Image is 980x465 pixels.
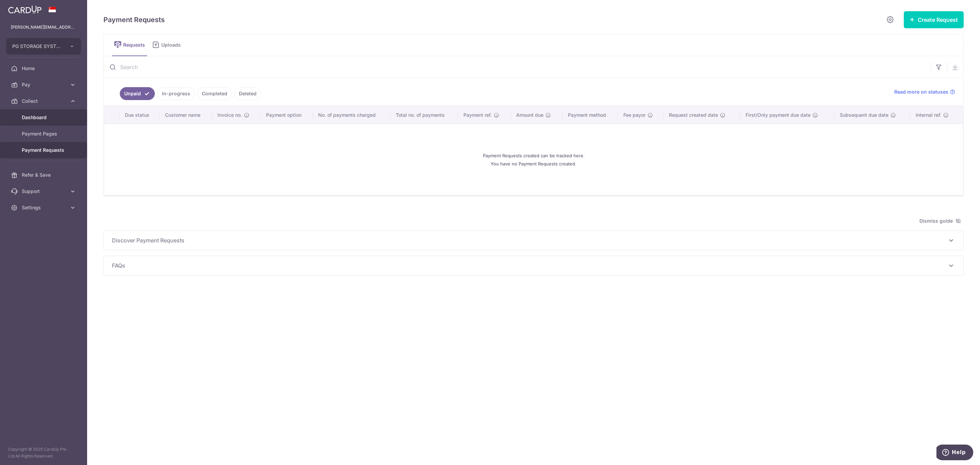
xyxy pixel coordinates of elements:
p: FAQs [112,261,955,270]
span: Payment ref. [463,112,492,118]
span: Request created date [669,112,718,118]
span: Read more on statuses [894,89,948,95]
th: Payment method [562,106,618,124]
span: Subsequent due date [840,112,888,118]
span: No. of payments charged [318,112,376,118]
h5: Payment Requests [103,14,165,25]
span: Home [22,65,67,72]
span: FAQs [112,261,947,270]
span: Dashboard [22,114,67,121]
a: Requests [112,34,147,56]
span: First/Only payment due date [746,112,811,118]
button: PG STORAGE SYSTEMS PTE. LTD. [6,38,81,54]
th: Due status [119,106,160,124]
button: Create Request [904,11,964,28]
span: Fee payor [623,112,646,118]
span: PG STORAGE SYSTEMS PTE. LTD. [12,43,63,50]
span: Support [22,188,67,195]
a: Unpaid [120,87,155,100]
span: Total no. of payments [396,112,445,118]
p: [PERSON_NAME][EMAIL_ADDRESS][PERSON_NAME][DOMAIN_NAME] [11,24,76,31]
div: Internal ref. [916,112,955,118]
a: Completed [197,87,232,100]
p: Discover Payment Requests [112,236,955,244]
a: In-progress [158,87,195,100]
a: Deleted [234,87,261,100]
span: Amount due [516,112,543,118]
span: Help [15,5,29,11]
span: Payment Requests [22,147,67,154]
img: CardUp [8,5,42,14]
input: Search [104,56,931,78]
span: Pay [22,81,67,88]
span: Refer & Save [22,172,67,178]
span: Requests [123,42,147,48]
span: Settings [22,204,67,211]
iframe: Opens a widget where you can find more information [936,445,973,462]
span: Discover Payment Requests [112,236,947,244]
a: Uploads [150,34,185,56]
span: Invoice no. [217,112,242,118]
span: Dismiss guide [919,217,961,225]
div: Payment Requests created can be tracked here. You have no Payment Requests created. [112,130,955,190]
span: Collect [22,98,67,105]
span: Uploads [161,42,185,48]
a: Read more on statuses [894,89,955,95]
th: Customer name [160,106,212,124]
span: Payment option [266,112,301,118]
span: Payment Pages [22,130,67,137]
